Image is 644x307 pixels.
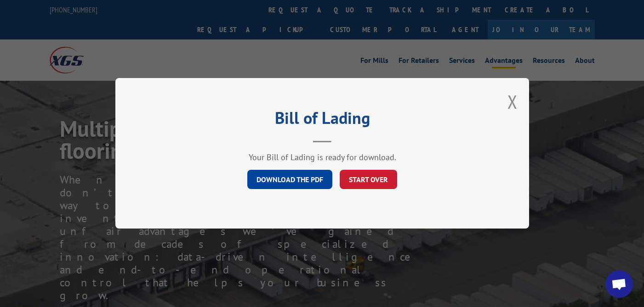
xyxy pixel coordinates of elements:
h2: Bill of Lading [161,112,483,129]
a: DOWNLOAD THE PDF [247,170,332,190]
button: Close modal [507,89,518,114]
button: START OVER [340,170,397,190]
a: Open chat [605,270,633,298]
div: Your Bill of Lading is ready for download. [161,152,483,163]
